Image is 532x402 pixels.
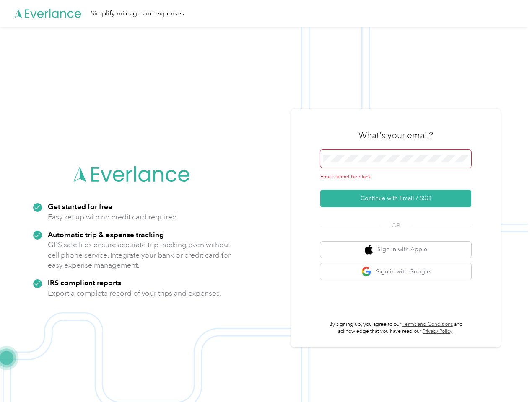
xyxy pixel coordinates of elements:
a: Privacy Policy [423,328,452,335]
img: google logo [361,266,372,277]
button: google logoSign in with Google [320,263,471,280]
div: Simplify mileage and expenses [91,8,184,19]
span: OR [381,221,410,230]
strong: Get started for free [48,202,112,211]
div: Email cannot be blank [320,173,471,181]
p: Export a complete record of your trips and expenses. [48,288,221,299]
a: Terms and Conditions [402,321,453,327]
img: apple logo [365,245,373,255]
h3: What's your email? [358,129,433,141]
p: By signing up, you agree to our and acknowledge that you have read our . [320,321,471,335]
p: GPS satellites ensure accurate trip tracking even without cell phone service. Integrate your bank... [48,240,231,271]
strong: IRS compliant reports [48,278,121,287]
button: Continue with Email / SSO [320,190,471,207]
strong: Automatic trip & expense tracking [48,230,164,239]
button: apple logoSign in with Apple [320,242,471,258]
p: Easy set up with no credit card required [48,212,177,222]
